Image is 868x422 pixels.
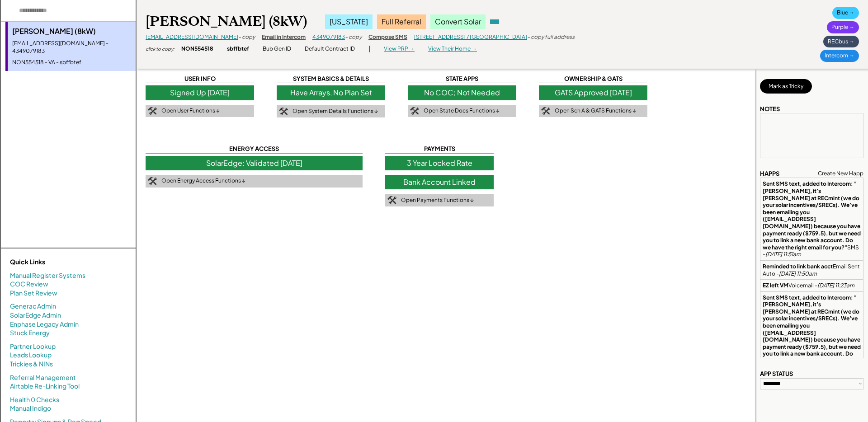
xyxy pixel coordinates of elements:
[312,33,345,40] a: 4349079183
[763,282,854,289] div: Voicemail -
[12,40,131,55] div: [EMAIL_ADDRESS][DOMAIN_NAME] - 4349079183
[384,45,415,53] div: View PRP →
[12,59,131,66] div: NON554518 - VA - sbffbtef
[820,50,859,62] div: Intercom →
[763,294,861,372] div: SMS -
[325,14,373,29] div: [US_STATE]
[148,177,157,185] img: tool-icon.png
[763,263,833,270] strong: Reminded to link bank acct
[10,320,79,329] a: Enphase Legacy Admin
[10,342,56,351] a: Partner Lookup
[262,33,306,41] div: Email in Intercom
[146,156,363,170] div: SolarEdge: Validated [DATE]
[817,282,854,289] em: [DATE] 11:23am
[279,108,288,116] img: tool-icon.png
[760,79,812,94] button: Mark as Tricky
[10,360,53,369] a: Trickies & NINs
[385,156,494,170] div: 3 Year Locked Rate
[263,45,291,53] div: Bub Gen ID
[161,177,245,185] div: Open Energy Access Functions ↓
[408,75,516,83] div: STATE APPS
[10,271,85,280] a: Manual Register Systems
[146,85,254,100] div: Signed Up [DATE]
[10,280,48,289] a: COC Review
[424,107,500,115] div: Open State Docs Functions ↓
[832,7,859,19] div: Blue →
[541,107,550,115] img: tool-icon.png
[345,33,362,41] div: - copy
[10,382,80,391] a: Airtable Re-Linking Tool
[763,263,861,277] div: Email Sent Auto -
[760,105,780,113] div: NOTES
[410,107,419,115] img: tool-icon.png
[305,45,355,53] div: Default Contract ID
[823,36,859,48] div: RECbus →
[10,404,51,413] a: Manual Indigo
[760,370,793,378] div: APP STATUS
[555,107,636,115] div: Open Sch A & GATS Functions ↓
[385,175,494,189] div: Bank Account Linked
[408,85,516,100] div: No COC; Not Needed
[414,33,527,40] a: [STREET_ADDRESS] / [GEOGRAPHIC_DATA]
[760,169,779,178] div: HAPPS
[10,373,76,382] a: Referral Management
[146,75,254,83] div: USER INFO
[10,258,100,267] div: Quick Links
[763,180,862,250] strong: Sent SMS text, added to Intercom: "[PERSON_NAME], it’s [PERSON_NAME] at RECmint (we do your solar...
[10,302,56,311] a: Generac Admin
[148,107,157,115] img: tool-icon.png
[12,26,131,36] div: [PERSON_NAME] (8kW)
[292,108,378,115] div: Open System Details Functions ↓
[10,328,50,338] a: Stuck Energy
[368,33,407,41] div: Compose SMS
[763,294,862,364] strong: Sent SMS text, added to Intercom: "[PERSON_NAME], it’s [PERSON_NAME] at RECmint (we do your solar...
[428,45,477,53] div: View Their Home →
[385,145,494,153] div: PAYMENTS
[146,13,307,30] div: [PERSON_NAME] (8kW)
[765,251,801,258] em: [DATE] 11:51am
[146,33,238,40] a: [EMAIL_ADDRESS][DOMAIN_NAME]
[527,33,575,41] div: - copy full address
[387,196,396,204] img: tool-icon.png
[238,33,255,41] div: - copy
[146,145,363,153] div: ENERGY ACCESS
[10,351,52,360] a: Leads Lookup
[10,395,59,404] a: Health 0 Checks
[10,311,61,320] a: SolarEdge Admin
[539,85,647,100] div: GATS Approved [DATE]
[161,107,220,115] div: Open User Functions ↓
[377,14,426,29] div: Full Referral
[763,180,861,258] div: SMS -
[779,270,817,277] em: [DATE] 11:50am
[430,14,486,29] div: Convert Solar
[181,45,213,53] div: NON554518
[763,282,788,289] strong: EZ left VM
[827,21,859,33] div: Purple →
[277,75,385,83] div: SYSTEM BASICS & DETAILS
[227,45,249,53] div: sbffbtef
[10,289,57,298] a: Plan Set Review
[368,44,370,53] div: |
[277,85,385,100] div: Have Arrays, No Plan Set
[818,170,863,178] div: Create New Happ
[401,197,474,204] div: Open Payments Functions ↓
[539,75,647,83] div: OWNERSHIP & GATS
[146,46,175,52] div: click to copy:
